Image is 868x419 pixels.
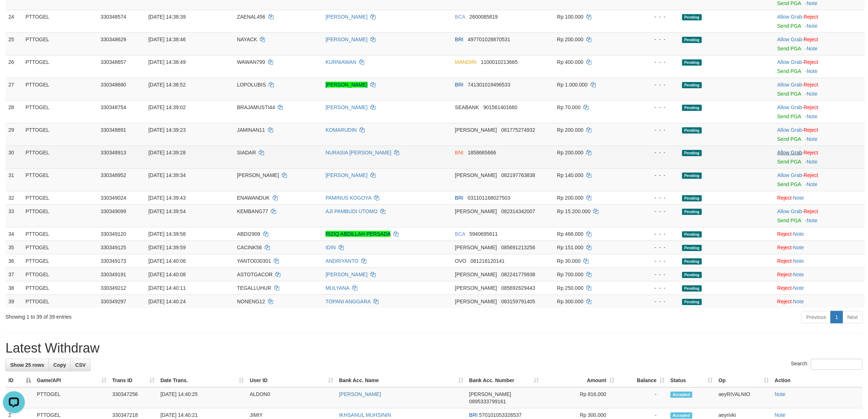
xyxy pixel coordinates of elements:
td: 39 [5,295,23,308]
span: Accepted [670,392,692,398]
a: Send PGA [777,159,801,165]
a: Allow Grab [777,150,802,155]
td: · [774,295,865,308]
div: - - - [632,284,676,292]
a: AJI PAMBUDI UTOMO [326,208,378,214]
span: [DATE] 14:38:39 [148,14,186,20]
span: [DATE] 14:38:46 [148,36,186,42]
span: SIADAR [237,150,256,155]
td: PTTOGEL [23,100,98,123]
div: Showing 1 to 39 of 39 entries [5,310,356,320]
td: PTTOGEL [23,55,98,78]
div: - - - [632,194,676,201]
span: Pending [682,195,702,201]
a: Note [807,0,818,6]
div: - - - [632,257,676,265]
span: Copy 085691213256 to clipboard [501,245,535,250]
a: [PERSON_NAME] [339,391,381,397]
td: 31 [5,168,23,191]
span: Pending [682,59,702,66]
td: PTTOGEL [23,191,98,204]
a: [PERSON_NAME] [326,104,367,110]
a: Send PGA [777,218,801,223]
a: Note [793,231,804,237]
span: Pending [682,299,702,305]
span: Rp 700.000 [557,272,583,277]
span: Pending [682,258,702,265]
span: TEGALLUHUR [237,285,271,291]
span: BCA [455,14,465,20]
a: Reject [777,272,792,277]
span: Pending [682,105,702,111]
a: Reject [777,258,792,264]
a: Next [842,311,863,323]
span: 330348629 [101,36,126,42]
a: [PERSON_NAME] [326,82,367,88]
span: [PERSON_NAME] [455,299,497,304]
td: 34 [5,227,23,241]
td: PTTOGEL [23,32,98,55]
span: Copy 082197763838 to clipboard [501,172,535,178]
span: [DATE] 14:39:23 [148,127,186,133]
span: BRI [455,36,463,42]
span: [DATE] 14:39:59 [148,245,186,250]
span: 330348574 [101,14,126,20]
span: Pending [682,245,702,251]
a: IKHSANUL MUHSININ [339,412,391,418]
span: BCA [455,231,465,237]
a: Send PGA [777,114,801,119]
td: PTTOGEL [23,295,98,308]
td: PTTOGEL [23,254,98,268]
span: · [777,127,803,133]
span: Pending [682,231,702,238]
span: 330348657 [101,59,126,65]
span: [PERSON_NAME] [455,245,497,250]
span: Pending [682,82,702,88]
a: Note [807,218,818,223]
span: [DATE] 14:39:02 [148,104,186,110]
span: 330348891 [101,127,126,133]
span: Pending [682,37,702,43]
div: - - - [632,149,676,156]
a: NURASIA [PERSON_NAME] [326,150,392,155]
div: - - - [632,172,676,179]
a: RIZIQ ABDILLAH PERSADA [326,231,390,237]
span: Pending [682,173,702,179]
span: ZAENAL456 [237,14,265,20]
span: ASTOTGACOR [237,272,273,277]
span: Copy 081775274932 to clipboard [501,127,535,133]
td: Rp 816,000 [542,387,617,408]
td: 24 [5,10,23,32]
td: · [774,268,865,281]
span: [PERSON_NAME] [455,285,497,291]
a: Send PGA [777,46,801,51]
a: CSV [70,359,90,371]
td: 29 [5,123,23,146]
a: Allow Grab [777,104,802,110]
span: 330349297 [101,299,126,304]
span: Rp 200.000 [557,36,583,42]
a: KURNIAWAN [326,59,357,65]
td: · [774,227,865,241]
a: Note [807,181,818,187]
td: 36 [5,254,23,268]
span: Pending [682,14,702,20]
td: 1 [5,387,34,408]
span: Copy 1100010213665 to clipboard [481,59,518,65]
div: - - - [632,230,676,238]
span: JAMINAN11 [237,127,265,133]
td: PTTOGEL [23,204,98,227]
span: Rp 200.000 [557,150,583,155]
div: - - - [632,271,676,278]
a: Note [793,285,804,291]
span: Copy 082241779938 to clipboard [501,272,535,277]
span: BRAJAMUSTI44 [237,104,275,110]
a: ANDRIYANTO [326,258,359,264]
a: Reject [803,59,818,65]
div: - - - [632,126,676,134]
span: 330349120 [101,231,126,237]
td: [DATE] 14:40:25 [157,387,247,408]
div: - - - [632,104,676,111]
th: Trans ID: activate to sort column ascending [109,374,157,387]
td: PTTOGEL [23,281,98,295]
